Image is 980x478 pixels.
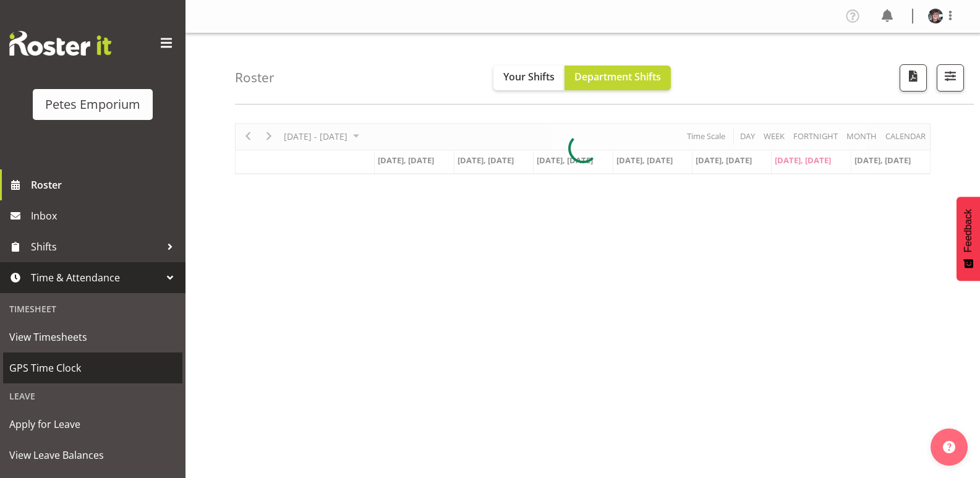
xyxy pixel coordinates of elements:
span: Feedback [963,209,974,252]
div: Timesheet [3,296,182,322]
span: GPS Time Clock [9,359,176,377]
a: View Leave Balances [3,440,182,471]
span: Your Shifts [503,70,555,83]
button: Department Shifts [565,66,671,90]
img: help-xxl-2.png [943,441,955,453]
img: Rosterit website logo [9,31,111,56]
span: View Timesheets [9,328,176,346]
img: michelle-whaleb4506e5af45ffd00a26cc2b6420a9100.png [928,9,943,23]
a: Apply for Leave [3,409,182,440]
a: View Timesheets [3,322,182,352]
button: Download a PDF of the roster according to the set date range. [900,64,927,92]
span: Roster [31,176,179,194]
span: Department Shifts [574,70,661,83]
span: View Leave Balances [9,446,176,464]
div: Leave [3,383,182,409]
div: Petes Emporium [45,95,140,114]
span: Apply for Leave [9,415,176,433]
a: GPS Time Clock [3,352,182,383]
button: Filter Shifts [937,64,964,92]
button: Your Shifts [493,66,565,90]
span: Shifts [31,237,161,256]
span: Inbox [31,207,179,225]
h4: Roster [235,70,275,85]
span: Time & Attendance [31,268,161,287]
button: Feedback - Show survey [957,197,980,281]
